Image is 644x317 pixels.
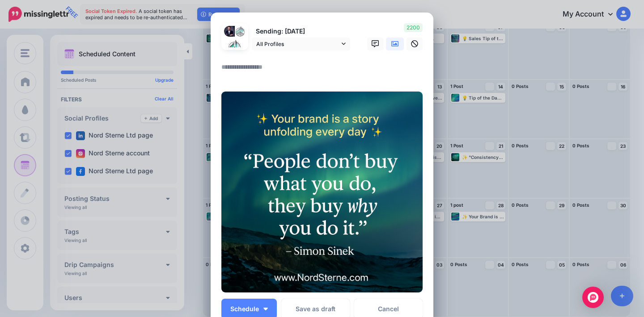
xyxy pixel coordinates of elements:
[224,26,235,37] img: 1642849042723-75248.png
[230,306,259,312] span: Schedule
[404,23,423,32] span: 2200
[252,26,350,37] p: Sending: [DATE]
[256,39,339,49] span: All Profiles
[224,37,246,58] img: 456413769_1429961921029338_2956203950355434071_n-bsa153655.jpg
[582,287,604,308] div: Open Intercom Messenger
[263,308,268,310] img: arrow-down-white.png
[252,38,350,50] a: All Profiles
[235,26,246,37] img: 492711823_122215158740140815_1919012089289996530_n-bsa153654.jpg
[221,92,423,292] img: 9TIMON4TXWFLCL4G65JZMNBKQ6F6CJ6S.png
